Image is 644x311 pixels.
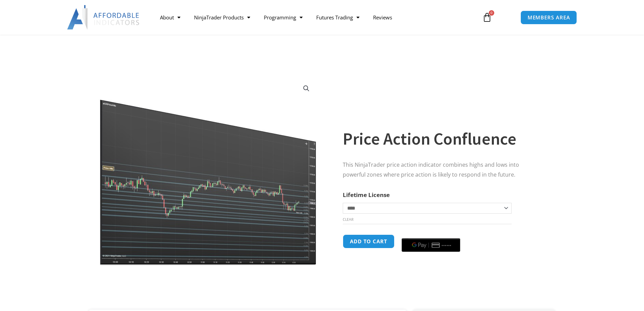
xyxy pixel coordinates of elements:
iframe: Secure payment input frame [400,233,462,234]
a: Programming [257,10,309,25]
a: Reviews [366,10,399,25]
a: MEMBERS AREA [520,11,577,24]
a: 0 [472,7,502,27]
span: 0 [489,10,494,16]
a: NinjaTrader Products [187,10,257,25]
span: This NinjaTrader price action indicator combines highs and lows into powerful zones where price a... [343,161,519,178]
h1: Price Action Confluence [343,127,542,151]
a: About [153,10,187,25]
nav: Menu [153,10,474,25]
button: Buy with GPay [402,238,460,252]
img: LogoAI | Affordable Indicators – NinjaTrader [67,5,140,30]
a: Clear options [343,217,353,222]
button: Add to cart [343,234,395,248]
a: View full-screen image gallery [300,82,312,95]
img: Price Action Confluence 2 [99,77,318,265]
label: Lifetime License [343,191,390,199]
text: •••••• [442,243,452,248]
a: Futures Trading [309,10,366,25]
span: MEMBERS AREA [528,15,570,20]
